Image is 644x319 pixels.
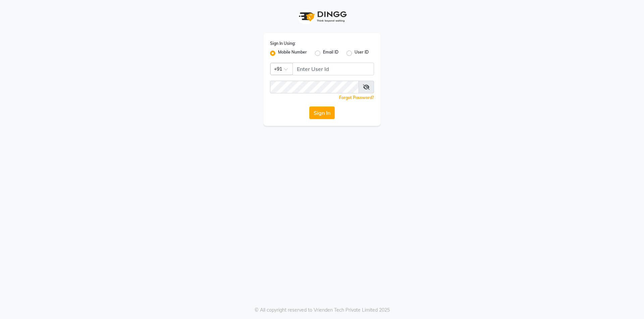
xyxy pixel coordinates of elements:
label: Sign In Using: [270,41,296,47]
input: Username [270,81,359,93]
label: Email ID [323,49,338,57]
img: logo1.svg [295,7,349,26]
a: Forgot Password? [339,95,374,100]
input: Username [292,63,374,75]
button: Sign In [309,106,335,119]
label: User ID [355,49,369,57]
label: Mobile Number [278,49,307,57]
